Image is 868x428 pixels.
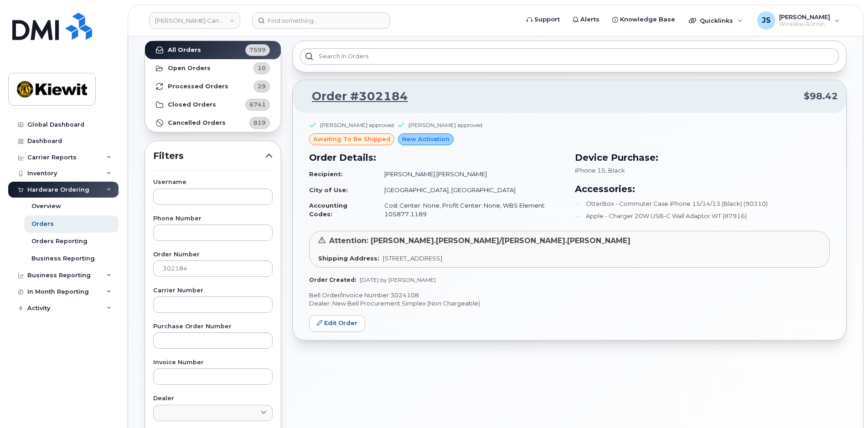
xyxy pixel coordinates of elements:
div: [PERSON_NAME] approved [320,121,394,129]
span: awaiting to be shipped [313,135,390,143]
input: Find something... [252,12,390,29]
a: Processed Orders29 [145,77,281,96]
div: Jessica Safarik [751,11,846,30]
span: Knowledge Base [620,15,675,24]
td: [PERSON_NAME].[PERSON_NAME] [376,166,564,182]
span: , Black [605,167,625,174]
span: 10 [258,64,266,72]
strong: City of Use: [309,186,348,194]
li: OtterBox - Commuter Case iPhone 15/14/13 (Black) (90310) [575,199,830,208]
a: Cancelled Orders819 [145,114,281,132]
h3: Order Details: [309,151,564,164]
span: [PERSON_NAME] [779,13,830,20]
strong: Cancelled Orders [168,119,226,127]
a: Closed Orders6741 [145,96,281,114]
label: Dealer [153,396,273,402]
span: Quicklinks [700,17,733,24]
a: Open Orders10 [145,59,281,77]
span: 7599 [249,46,266,54]
label: Invoice Number [153,360,273,366]
span: 819 [253,118,266,127]
h3: Accessories: [575,182,830,196]
strong: Order Created: [309,276,356,283]
a: Alerts [566,10,606,29]
span: Alerts [580,15,599,24]
a: Knowledge Base [606,10,682,29]
strong: Closed Orders [168,101,216,108]
strong: All Orders [168,46,201,54]
strong: Accounting Codes: [309,202,347,218]
strong: Recipient: [309,170,343,178]
span: [DATE] by [PERSON_NAME] [360,276,436,283]
span: Support [534,15,560,24]
input: Search in orders [300,48,839,65]
label: Purchase Order Number [153,324,273,330]
span: Attention: [PERSON_NAME].[PERSON_NAME]/[PERSON_NAME].[PERSON_NAME] [329,236,630,245]
a: Support [520,10,566,29]
label: Carrier Number [153,288,273,294]
div: Quicklinks [682,11,749,30]
span: 6741 [249,100,266,109]
span: 29 [258,82,266,91]
a: Kiewit Canada Inc [149,12,240,29]
label: Username [153,179,273,185]
span: JS [762,15,771,26]
span: [STREET_ADDRESS] [383,255,442,262]
p: Bell Order/Invoice Number 3024108 [309,291,830,300]
td: [GEOGRAPHIC_DATA], [GEOGRAPHIC_DATA] [376,182,564,198]
span: New Activation [402,135,449,143]
strong: Open Orders [168,65,211,72]
strong: Shipping Address: [318,255,379,262]
span: Filters [153,149,265,163]
iframe: Messenger Launcher [828,388,861,421]
label: Phone Number [153,216,273,222]
strong: Processed Orders [168,83,228,90]
a: Order #302184 [301,88,408,105]
li: Apple - Charger 20W USB-C Wall Adaptor WT (87916) [575,212,830,220]
td: Cost Center: None, Profit Center: None, WBS Element: 105877.1189 [376,198,564,222]
span: Wireless Admin [779,20,830,28]
div: [PERSON_NAME] approved [408,121,482,129]
label: Order Number [153,252,273,258]
span: $98.42 [804,90,838,103]
span: iPhone 15 [575,167,605,174]
h3: Device Purchase: [575,151,830,164]
a: Edit Order [309,315,365,332]
p: Dealer: New Bell Procurement Simplex (Non Chargeable) [309,299,830,308]
a: All Orders7599 [145,41,281,59]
